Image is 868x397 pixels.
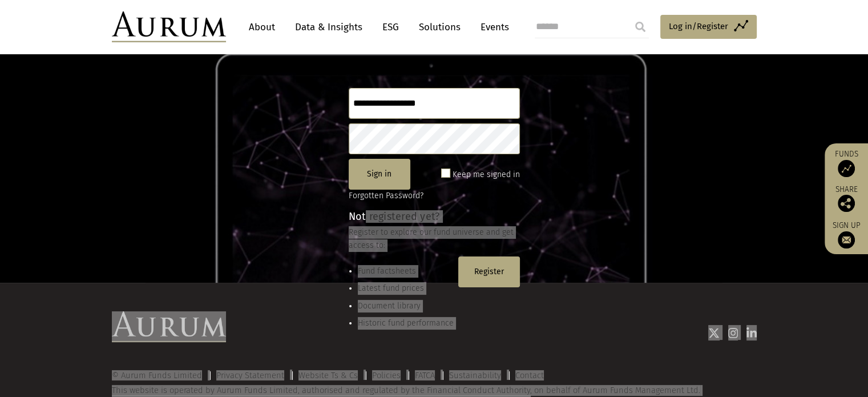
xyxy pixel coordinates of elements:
[746,327,757,339] img: Linkedin icon
[830,186,862,212] div: Share
[349,191,423,200] a: Forgotten Password?
[377,17,405,38] a: ESG
[830,149,862,177] a: Funds
[449,370,501,380] a: Sustainability
[112,311,226,342] img: Aurum Logo
[453,168,520,182] label: Keep me signed in
[515,370,544,380] a: Contact
[349,226,520,252] p: Register to explore our fund universe and get access to:
[216,370,284,380] a: Privacy Statement
[358,265,454,278] li: Fund factsheets
[475,17,509,38] a: Events
[728,327,738,339] img: Instagram icon
[112,11,226,42] img: Aurum
[415,370,435,380] a: FATCA
[298,370,358,380] a: Website Ts & Cs
[349,211,520,222] h4: Not registered yet?
[372,370,401,380] a: Policies
[243,17,281,38] a: About
[358,282,454,295] li: Latest fund prices
[413,17,466,38] a: Solutions
[838,160,855,177] img: Access Funds
[358,300,454,312] li: Document library
[112,371,208,380] div: © Aurum Funds Limited
[289,17,368,38] a: Data & Insights
[629,15,652,38] input: Submit
[838,231,855,248] img: Sign up to our newsletter
[669,19,728,33] span: Log in/Register
[660,15,757,39] a: Log in/Register
[708,327,720,339] img: Twitter icon
[838,195,855,212] img: Share this post
[830,220,862,248] a: Sign up
[458,256,520,287] button: Register
[349,159,410,190] button: Sign in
